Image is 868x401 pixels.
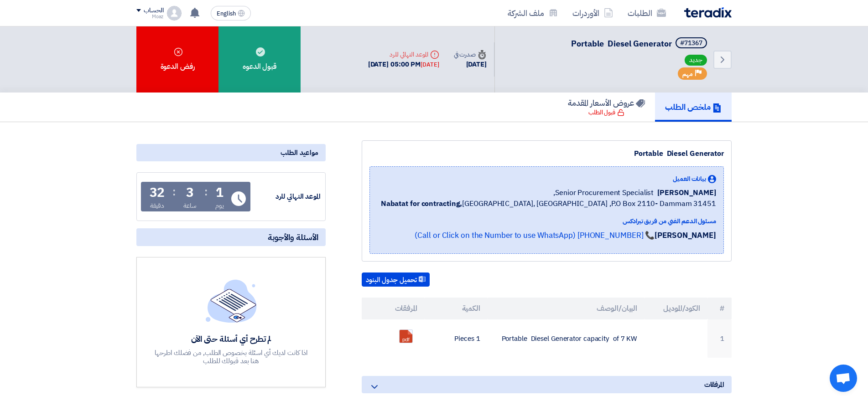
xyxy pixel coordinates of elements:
b: Nabatat for contracting, [381,198,463,209]
span: الأسئلة والأجوبة [268,232,318,242]
div: اذا كانت لديك أي اسئلة بخصوص الطلب, من فضلك اطرحها هنا بعد قبولك للطلب [154,349,309,365]
div: رفض الدعوة [136,26,218,93]
div: #71367 [680,40,702,46]
div: الموعد النهائي للرد [368,50,439,59]
th: البيان/الوصف [488,298,645,319]
div: لم تطرح أي أسئلة حتى الآن [154,334,309,344]
div: : [204,184,208,200]
span: المرفقات [704,380,724,390]
span: Senior Procurement Specialist, [553,187,654,198]
a: عروض الأسعار المقدمة قبول الطلب [558,93,655,122]
div: 32 [150,186,165,199]
strong: [PERSON_NAME] [655,230,716,241]
img: profile_test.png [167,6,182,21]
td: 1 [707,319,732,358]
a: الطلبات [620,2,673,24]
div: Moaz [136,14,163,19]
div: قبول الطلب [588,108,624,117]
th: الكود/الموديل [645,298,707,319]
div: [DATE] [454,59,487,70]
img: Teradix logo [684,7,732,18]
span: بيانات العميل [673,174,706,184]
div: الموعد النهائي للرد [252,191,321,202]
h5: Portable Diesel Generator [571,37,709,50]
div: مواعيد الطلب [136,144,326,161]
button: English [211,6,251,21]
h5: ملخص الطلب [665,102,722,112]
div: 3 [186,186,194,199]
div: 1 [216,186,223,199]
td: Portable Diesel Generator capacity of 7 KW [488,319,645,358]
a: ملف الشركة [500,2,565,24]
div: صدرت في [454,50,487,59]
span: [PERSON_NAME] [657,187,716,198]
th: # [707,298,732,319]
div: ساعة [183,201,197,211]
div: دقيقة [150,201,164,211]
div: : [172,184,176,200]
div: [DATE] 05:00 PM [368,59,439,70]
div: [DATE] [421,60,439,69]
h5: عروض الأسعار المقدمة [568,98,645,108]
div: Open chat [830,365,857,392]
div: يوم [215,201,224,211]
span: English [217,10,236,17]
th: الكمية [425,298,488,319]
a: ملخص الطلب [655,93,732,122]
a: Genset_Sample_1757510331578.pdf [400,330,473,385]
span: [GEOGRAPHIC_DATA], [GEOGRAPHIC_DATA] ,P.O Box 2110- Dammam 31451 [381,198,716,209]
button: تحميل جدول البنود [362,272,430,287]
div: مسئول الدعم الفني من فريق تيرادكس [381,216,716,226]
span: جديد [685,55,707,66]
img: empty_state_list.svg [206,279,257,322]
div: الحساب [144,7,163,15]
div: قبول الدعوه [218,26,301,93]
th: المرفقات [362,298,425,319]
a: الأوردرات [565,2,620,24]
span: Portable Diesel Generator [571,37,672,50]
span: مهم [682,70,693,78]
div: Portable Diesel Generator [369,148,724,159]
a: 📞 [PHONE_NUMBER] (Call or Click on the Number to use WhatsApp) [415,230,655,241]
td: 1 Pieces [425,319,488,358]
